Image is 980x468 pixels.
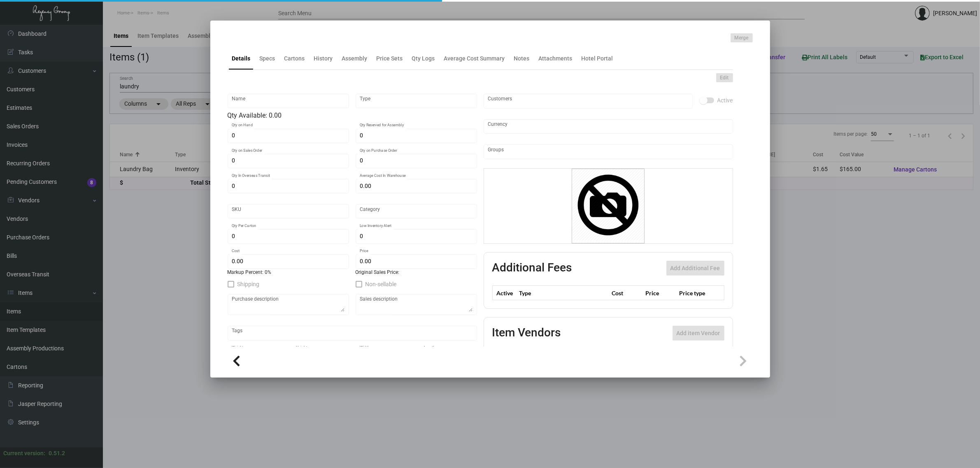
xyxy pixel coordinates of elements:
h2: Item Vendors [492,326,561,341]
th: Active [492,286,517,300]
th: Type [517,286,610,300]
th: Price [643,286,677,300]
button: Merge [731,33,753,42]
button: Edit [716,73,733,82]
button: Add item Vendor [673,326,724,341]
h2: Additional Fees [492,261,572,276]
div: Price Sets [377,54,403,63]
span: Active [717,95,733,105]
th: Cost [610,286,643,300]
div: Qty Logs [412,54,435,63]
span: Edit [720,74,729,81]
div: Details [232,54,251,63]
div: Cartons [284,54,305,63]
div: History [314,54,333,63]
input: Add new.. [488,148,729,155]
span: Non-sellable [365,279,397,289]
span: Add Additional Fee [670,265,720,271]
div: 0.51.2 [49,449,65,458]
div: Specs [260,54,275,63]
div: Assembly [342,54,368,63]
div: Average Cost Summary [444,54,505,63]
input: Add new.. [488,98,688,104]
div: Current version: [3,449,45,458]
div: Attachments [539,54,573,63]
div: Notes [514,54,530,63]
span: Merge [735,35,749,42]
span: Add item Vendor [677,330,720,336]
button: Add Additional Fee [666,261,724,276]
th: Price type [677,286,714,300]
span: Shipping [237,279,260,289]
div: Hotel Portal [582,54,613,63]
div: Qty Available: 0.00 [228,111,477,120]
